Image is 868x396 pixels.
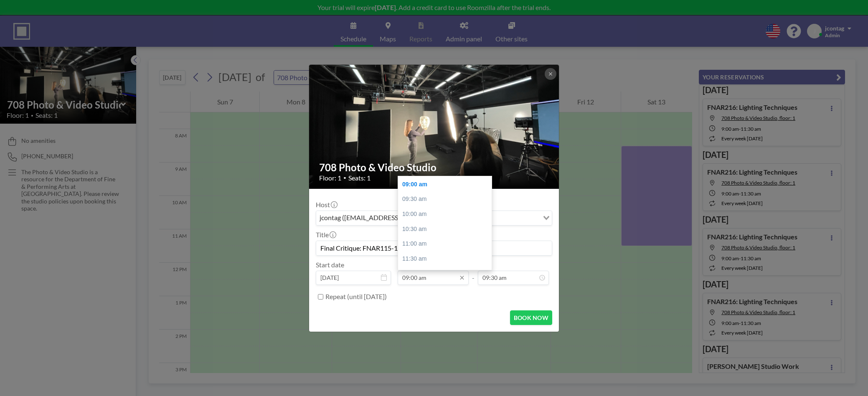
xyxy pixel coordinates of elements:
div: 11:00 am [398,236,494,251]
button: BOOK NOW [510,310,552,325]
div: 10:30 am [398,222,494,237]
div: 09:30 am [398,192,494,207]
div: 11:30 am [398,251,494,267]
label: Title [316,231,335,239]
input: jcontag's reservation [316,241,552,255]
span: - [472,264,475,282]
span: Floor: 1 [319,174,341,182]
div: 12:00 pm [398,266,494,281]
input: Search for option [459,213,538,223]
h2: 708 Photo & Video Studio [319,161,550,174]
div: 10:00 am [398,207,494,222]
span: Seats: 1 [348,174,371,182]
label: Host [316,201,337,209]
span: • [343,175,346,181]
div: 09:00 am [398,177,494,192]
div: Search for option [316,211,552,225]
label: Start date [316,261,344,269]
img: 537.jpg [309,56,560,197]
label: Repeat (until [DATE]) [325,292,387,301]
span: jcontag ([EMAIL_ADDRESS][DOMAIN_NAME]) [318,213,459,223]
